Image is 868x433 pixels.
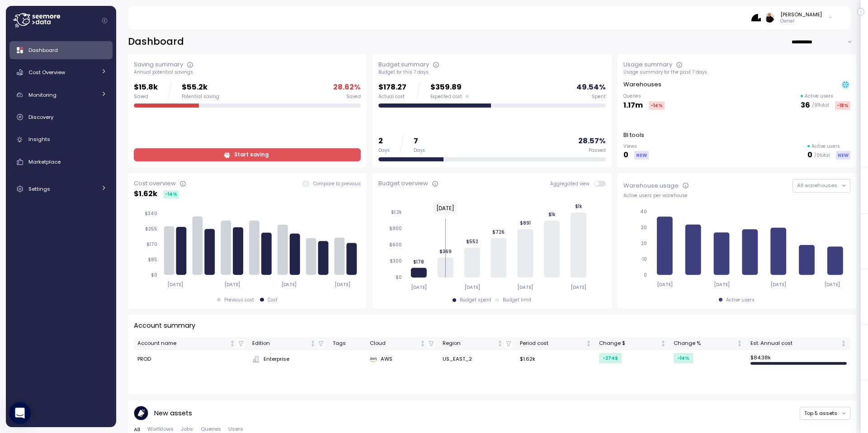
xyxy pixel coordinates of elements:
tspan: $300 [390,258,402,264]
p: / 91 total [812,102,829,108]
td: US_EAST_2 [439,350,516,368]
p: 49.54 % [576,81,606,94]
tspan: $1k [575,203,582,209]
tspan: 30 [641,225,647,231]
tspan: $255 [145,226,157,232]
th: Est. Annual costNot sorted [747,337,850,350]
div: Warehouse usage [623,181,679,190]
tspan: [DATE] [771,282,787,287]
p: Active users [811,143,840,150]
p: $ 1.62k [134,188,157,200]
tspan: $369 [439,248,452,254]
div: Tags [333,339,363,348]
div: Cost [268,297,278,303]
div: -18 % [835,101,850,110]
div: Not sorted [585,340,592,347]
div: Not sorted [497,340,503,347]
span: Dashboard [28,47,58,54]
div: Budget limit [503,297,532,303]
span: All [134,427,140,432]
div: Usage summary [623,60,672,69]
div: Change $ [599,339,659,348]
div: Saving summary [134,60,183,69]
div: Usage summary for the past 7 days [623,69,850,75]
div: Edition [252,339,308,348]
tspan: $0 [396,274,402,280]
p: 1.17m [623,99,643,112]
div: Days [414,147,425,154]
button: Collapse navigation [99,17,110,24]
div: Budget overview [378,179,428,188]
tspan: $170 [146,241,157,247]
img: 68b85438e78823e8cb7db339.PNG [751,13,761,22]
span: Enterprise [264,355,289,363]
p: 36 [801,99,810,112]
tspan: $891 [520,220,531,226]
div: Period cost [520,339,584,348]
button: All warehouses [793,179,850,192]
p: $55.2k [182,81,219,94]
div: NEW [634,151,649,160]
div: Cost overview [134,179,176,188]
th: Change $Not sorted [595,337,670,350]
a: Monitoring [9,86,113,104]
tspan: $1.2k [391,209,402,215]
p: Warehouses [623,80,661,89]
tspan: [DATE] [825,282,840,287]
div: Passed [589,147,606,154]
p: 0 [807,149,812,161]
span: Monitoring [28,91,57,99]
span: Insights [28,136,50,143]
th: Change %Not sorted [670,337,746,350]
p: Views [623,143,649,150]
div: Account name [137,339,228,348]
div: Days [378,147,390,154]
tspan: $600 [389,242,402,248]
img: ALV-UjUlNUZ9mvm4TfbIlxrPMCminNbPU5187EZaKUzYJxdj7WkZLT6SlSpDw-4KylEPvhqY1aSQNJoiu9R1uxHBGfNdU18kc... [765,13,774,22]
tspan: $900 [389,226,402,231]
div: Budget summary [378,60,429,69]
div: Actual cost [378,94,406,100]
span: Users [228,427,243,432]
td: $1.62k [516,350,595,368]
p: BI tools [623,131,644,140]
div: Region [443,339,495,348]
h2: Dashboard [128,35,184,48]
div: Spent [592,94,606,100]
p: Queries [623,93,665,99]
a: Insights [9,131,113,149]
p: Compare to previous [313,181,361,187]
div: Saved [346,94,361,100]
div: Not sorted [229,340,236,347]
a: Marketplace [9,153,113,171]
div: Budget spent [460,297,491,303]
p: 28.57 % [578,135,606,147]
p: Owner [780,18,822,24]
tspan: [DATE] [411,284,427,290]
div: [PERSON_NAME] [780,11,822,18]
div: Not sorted [420,340,426,347]
span: Discovery [28,113,53,121]
div: Open Intercom Messenger [9,402,31,424]
div: Annual potential savings [134,69,361,75]
span: All warehouses [797,182,837,189]
a: Cost Overview [9,63,113,81]
tspan: [DATE] [335,282,351,287]
a: Settings [9,180,113,198]
p: New assets [154,408,192,419]
span: Settings [28,185,50,193]
tspan: $552 [466,239,478,245]
tspan: $340 [145,211,157,216]
p: $15.8k [134,81,158,94]
p: 28.62 % [333,81,361,94]
tspan: [DATE] [224,282,240,287]
tspan: [DATE] [657,282,673,287]
td: PROD [134,350,249,368]
span: Worfklows [147,427,174,432]
div: Not sorted [660,340,666,347]
p: / 0 total [814,152,830,159]
a: Start saving [134,148,361,161]
th: Account nameNot sorted [134,337,249,350]
p: Active users [805,93,833,99]
p: 0 [623,149,628,161]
